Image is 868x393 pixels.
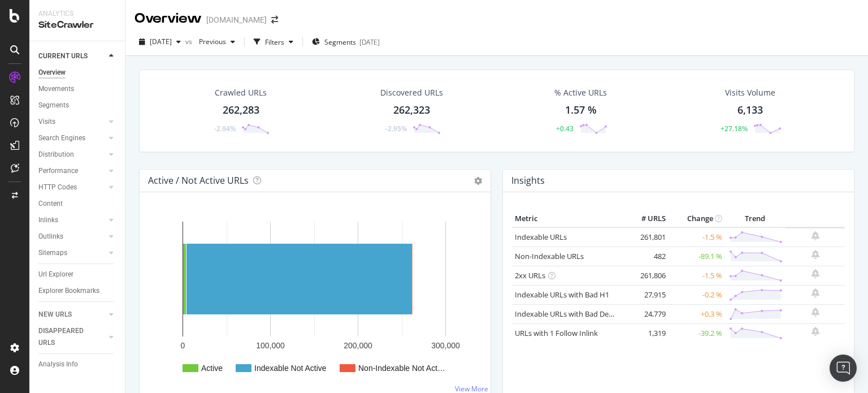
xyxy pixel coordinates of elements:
a: Distribution [38,149,106,161]
th: Change [669,210,725,227]
div: Search Engines [38,132,85,144]
text: 0 [181,341,185,350]
a: HTTP Codes [38,182,106,193]
a: Segments [38,100,117,111]
div: Visits [38,116,55,128]
a: Analysis Info [38,359,117,370]
div: NEW URLS [38,309,72,321]
button: Segments[DATE] [307,33,384,51]
div: bell-plus [811,288,819,297]
a: Content [38,198,117,210]
td: -0.2 % [669,285,725,304]
td: 482 [623,247,669,266]
div: Analytics [38,9,116,19]
a: Inlinks [38,214,106,226]
th: # URLS [623,210,669,227]
a: Sitemaps [38,247,106,259]
div: Filters [265,37,284,47]
div: Distribution [38,149,74,161]
td: -89.1 % [669,247,725,266]
td: -1.5 % [669,266,725,285]
text: 100,000 [256,341,285,350]
a: Indexable URLs with Bad Description [515,309,638,319]
a: Explorer Bookmarks [38,285,117,297]
td: 261,801 [623,227,669,247]
td: -39.2 % [669,323,725,343]
td: +0.3 % [669,304,725,323]
th: Trend [725,210,785,227]
svg: A chart. [149,210,478,387]
td: 261,806 [623,266,669,285]
span: 2025 Jun. 11th [150,37,172,46]
div: bell-plus [811,231,819,240]
div: % Active URLs [554,87,607,98]
div: 262,323 [393,103,430,118]
div: Open Intercom Messenger [830,355,857,382]
a: NEW URLS [38,309,106,321]
button: [DATE] [134,33,185,51]
div: bell-plus [811,327,819,336]
div: +0.43 [556,124,574,133]
div: bell-plus [811,250,819,259]
div: Movements [38,83,74,95]
a: CURRENT URLS [38,50,106,62]
a: Url Explorer [38,269,117,280]
a: Performance [38,165,106,177]
button: Filters [249,33,298,51]
text: Non-Indexable Not Act… [358,364,445,373]
a: Non-Indexable URLs [515,251,584,261]
div: arrow-right-arrow-left [271,16,278,24]
i: Options [474,177,482,185]
button: Previous [194,33,240,51]
a: Visits [38,116,106,128]
div: 262,283 [223,103,259,118]
div: Crawled URLs [215,87,267,98]
div: HTTP Codes [38,182,77,193]
h4: Active / Not Active URLs [148,173,249,188]
text: 200,000 [344,341,372,350]
a: DISAPPEARED URLS [38,325,106,349]
div: Analysis Info [38,359,78,370]
div: Outlinks [38,231,63,243]
div: 1.57 % [565,103,597,118]
div: 6,133 [737,103,763,118]
text: 300,000 [431,341,460,350]
th: Metric [512,210,623,227]
div: Overview [38,67,66,79]
div: Url Explorer [38,269,73,280]
td: -1.5 % [669,227,725,247]
div: Sitemaps [38,247,67,259]
a: 2xx URLs [515,270,545,280]
a: Outlinks [38,231,106,243]
div: [DOMAIN_NAME] [206,14,267,25]
div: Overview [134,9,202,28]
span: vs [185,37,194,46]
div: SiteCrawler [38,19,116,32]
text: Active [201,364,223,373]
div: Content [38,198,63,210]
a: Indexable URLs with Bad H1 [515,290,609,300]
td: 24,779 [623,304,669,323]
div: Discovered URLs [380,87,443,98]
div: DISAPPEARED URLS [38,325,96,349]
div: Visits Volume [725,87,775,98]
div: bell-plus [811,269,819,278]
a: Search Engines [38,132,106,144]
text: Indexable Not Active [254,364,327,373]
div: bell-plus [811,308,819,317]
div: CURRENT URLS [38,50,88,62]
h4: Insights [511,173,545,188]
td: 27,915 [623,285,669,304]
a: Indexable URLs [515,232,567,242]
span: Previous [194,37,226,46]
div: Segments [38,100,69,111]
span: Segments [324,37,356,47]
div: -2.95% [385,124,407,133]
div: Explorer Bookmarks [38,285,99,297]
div: Inlinks [38,214,58,226]
div: +27.18% [721,124,748,133]
td: 1,319 [623,323,669,343]
a: Overview [38,67,117,79]
div: [DATE] [359,37,380,47]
